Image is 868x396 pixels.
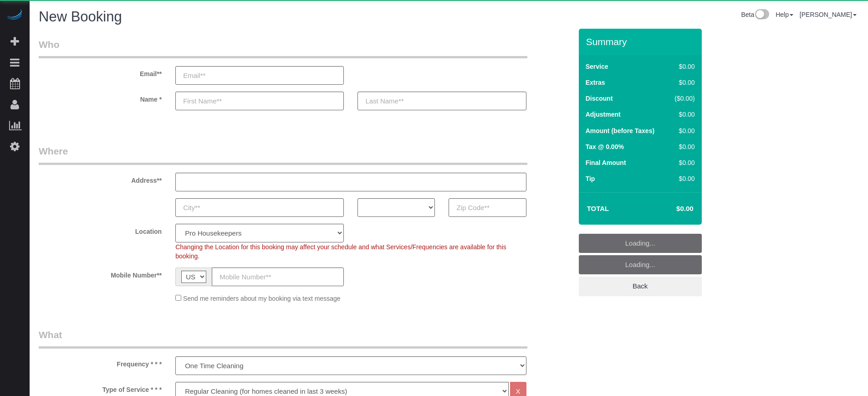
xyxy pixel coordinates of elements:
h3: Summary [586,36,697,47]
div: $0.00 [671,174,695,183]
input: First Name** [175,92,344,110]
img: Automaid Logo [5,9,24,22]
label: Adjustment [586,110,621,119]
label: Extras [586,78,605,87]
div: $0.00 [671,158,695,167]
input: Zip Code** [449,198,526,217]
a: Beta [741,11,769,18]
label: Tax @ 0.00% [586,142,624,151]
a: Back [579,277,702,296]
span: New Booking [39,9,122,25]
label: Mobile Number** [32,267,168,280]
label: Amount (before Taxes) [586,126,654,135]
div: $0.00 [671,110,695,119]
img: New interface [754,9,769,21]
label: Frequency * * * [32,356,168,369]
label: Location [32,224,168,236]
input: Mobile Number** [212,267,344,286]
div: $0.00 [671,62,695,71]
label: Type of Service * * * [32,382,168,394]
span: Send me reminders about my booking via text message [183,295,341,302]
h4: $0.00 [649,205,693,213]
legend: Who [39,38,527,58]
label: Final Amount [586,158,626,167]
label: Name * [32,92,168,104]
a: Help [776,11,793,18]
legend: What [39,328,527,349]
label: Tip [586,174,595,183]
input: Last Name** [357,92,526,110]
label: Discount [586,94,613,103]
div: $0.00 [671,142,695,151]
legend: Where [39,144,527,165]
div: $0.00 [671,78,695,87]
div: $0.00 [671,126,695,135]
span: Changing the Location for this booking may affect your schedule and what Services/Frequencies are... [175,243,506,260]
label: Service [586,62,608,71]
strong: Total [587,205,609,212]
div: ($0.00) [671,94,695,103]
a: [PERSON_NAME] [800,11,857,18]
